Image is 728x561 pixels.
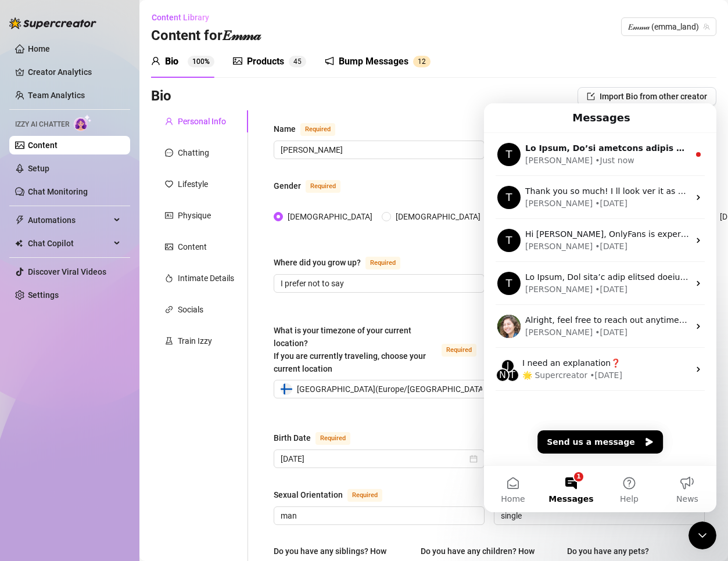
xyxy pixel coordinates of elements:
[281,277,475,290] input: Where did you grow up?
[300,123,335,136] span: Required
[587,92,595,100] span: import
[165,211,173,220] span: idcard
[274,122,348,136] label: Name
[274,488,343,501] div: Sexual Orientation
[15,119,69,130] span: Izzy AI Chatter
[281,452,467,465] input: Birth Date
[17,391,41,400] span: Home
[28,290,59,300] a: Settings
[274,256,413,269] label: Where did you grow up?
[28,44,50,53] a: Home
[15,239,23,247] img: Chat Copilot
[28,187,88,196] a: Chat Monitoring
[13,125,37,149] div: Profile image for Tanya
[703,23,710,30] span: team
[297,57,302,66] span: 5
[484,103,716,512] iframe: Intercom live chat
[151,87,171,106] h3: Bio
[111,180,144,192] div: • [DATE]
[628,18,709,35] span: 𝐸𝓂𝓂𝒶 (emma_land)
[178,146,209,159] div: Chatting
[151,8,218,27] button: Content Library
[165,149,173,157] span: message
[165,274,173,282] span: fire
[274,431,363,445] label: Birth Date
[281,143,475,156] input: Name
[178,209,211,222] div: Physique
[136,391,155,400] span: Help
[151,56,160,66] span: user
[116,362,174,409] button: Help
[347,489,382,502] span: Required
[12,265,26,279] div: N
[152,13,209,22] span: Content Library
[178,178,208,190] div: Lifestyle
[111,94,144,106] div: • [DATE]
[165,55,178,69] div: Bio
[165,180,173,188] span: heart
[283,210,377,223] span: [DEMOGRAPHIC_DATA]
[413,56,431,67] sup: 12
[391,210,485,223] span: [DEMOGRAPHIC_DATA]
[13,211,37,235] img: Profile image for Ella
[106,266,138,278] div: • [DATE]
[281,383,292,395] img: fi
[688,522,716,549] iframe: Intercom live chat
[501,509,695,522] input: Relationship Status
[21,265,35,279] div: T
[274,488,395,502] label: Sexual Orientation
[28,63,121,81] a: Creator Analytics
[315,432,350,445] span: Required
[28,141,58,150] a: Content
[13,168,37,192] div: Profile image for Tanya
[111,223,144,235] div: • [DATE]
[41,94,109,106] div: [PERSON_NAME]
[28,267,106,276] a: Discover Viral Videos
[53,327,179,350] button: Send us a message
[578,87,716,106] button: Import Bio from other creator
[178,240,207,253] div: Content
[306,180,340,193] span: Required
[58,362,116,409] button: Messages
[567,545,657,558] label: Do you have any pets?
[274,256,361,269] div: Where did you grow up?
[339,55,408,69] div: Bump Messages
[111,137,144,149] div: • [DATE]
[274,123,296,135] div: Name
[233,56,242,66] span: picture
[289,56,306,67] sup: 45
[274,431,311,444] div: Birth Date
[178,335,212,347] div: Train Izzy
[28,234,110,253] span: Chat Copilot
[188,56,214,67] sup: 100%
[17,256,31,269] div: J
[567,545,649,558] div: Do you have any pets?
[274,326,426,373] span: What is your timezone of your current location? If you are currently traveling, choose your curre...
[325,56,334,66] span: notification
[178,115,226,128] div: Personal Info
[38,266,103,278] div: 🌟 Supercreator
[274,179,353,193] label: Gender
[151,27,260,45] h3: Content for 𝐸𝓂𝓂𝒶
[41,212,351,221] span: Alright, feel free to reach out anytime in the future, I'm always here to help.
[178,272,234,285] div: Intimate Details
[422,57,426,66] span: 2
[165,305,173,314] span: link
[178,303,203,316] div: Socials
[165,337,173,345] span: experiment
[442,344,476,357] span: Required
[365,257,400,269] span: Required
[64,391,109,400] span: Messages
[41,180,109,192] div: [PERSON_NAME]
[418,57,422,66] span: 1
[174,362,232,409] button: News
[293,57,297,66] span: 4
[192,391,214,400] span: News
[281,509,475,522] input: Sexual Orientation
[247,55,284,69] div: Products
